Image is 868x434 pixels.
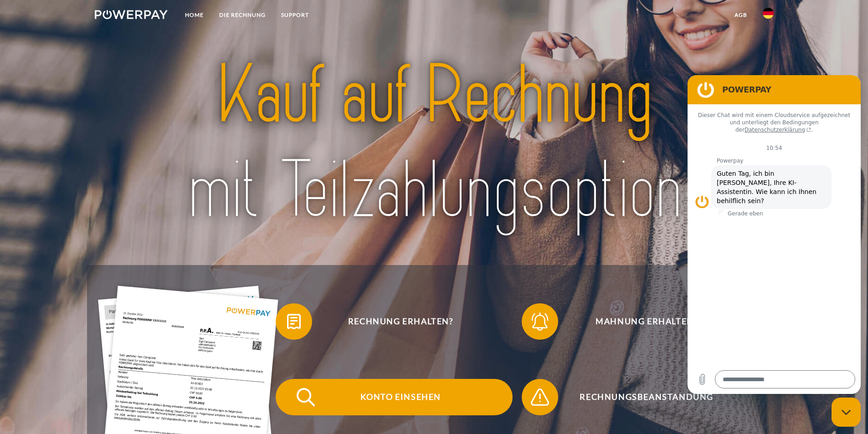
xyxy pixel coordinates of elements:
img: qb_bill.svg [282,310,305,333]
button: Rechnungsbeanstandung [522,379,759,415]
img: qb_search.svg [294,386,317,408]
span: Konto einsehen [289,379,512,415]
span: Mahnung erhalten? [535,303,758,340]
iframe: Schaltfläche zum Öffnen des Messaging-Fensters; Konversation läuft [832,398,861,427]
a: agb [727,7,755,23]
a: SUPPORT [273,7,317,23]
img: qb_bell.svg [529,310,551,333]
img: qb_warning.svg [529,386,551,408]
button: Rechnung erhalten? [276,303,513,340]
button: Konto einsehen [276,379,513,415]
span: Rechnungsbeanstandung [535,379,758,415]
a: DIE RECHNUNG [211,7,273,23]
button: Mahnung erhalten? [522,303,759,340]
span: Rechnung erhalten? [289,303,512,340]
a: Home [177,7,211,23]
img: de [763,8,774,19]
img: title-powerpay_de.svg [128,43,740,243]
iframe: Messaging-Fenster [688,75,861,394]
img: logo-powerpay-white.svg [95,10,168,19]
